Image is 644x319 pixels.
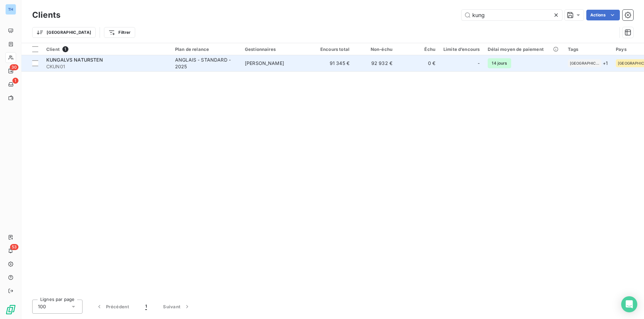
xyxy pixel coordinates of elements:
span: 1 [12,78,18,84]
img: Logo LeanPay [5,304,16,315]
div: Délai moyen de paiement [488,47,559,52]
span: 1 [62,46,68,52]
div: TH [5,4,16,15]
span: [PERSON_NAME] [245,60,284,66]
span: 30 [10,64,18,70]
div: Tags [568,47,608,52]
td: 91 345 € [311,55,354,71]
h3: Clients [32,9,60,21]
td: 92 932 € [354,55,396,71]
button: Suivant [155,300,199,314]
button: Actions [586,10,620,20]
button: 1 [137,300,155,314]
span: - [478,60,480,67]
td: 0 € [396,55,439,71]
span: 100 [38,303,46,310]
div: ANGLAIS - STANDARD - 2025 [175,57,237,70]
button: [GEOGRAPHIC_DATA] [32,27,96,38]
span: Client [46,47,60,52]
a: 30 [5,66,16,76]
div: Limite d’encours [443,47,480,52]
span: 53 [10,244,18,250]
span: + 1 [603,60,608,67]
span: KUNGALVS NATURSTEN [46,57,103,63]
span: 1 [145,303,147,310]
button: Précédent [88,300,137,314]
div: Échu [400,47,435,52]
div: Non-échu [358,47,392,52]
span: 14 jours [488,58,511,68]
input: Rechercher [462,10,562,20]
a: 1 [5,79,16,90]
div: Encours total [315,47,350,52]
span: [GEOGRAPHIC_DATA] [570,61,599,65]
div: Gestionnaires [245,47,307,52]
button: Filtrer [104,27,135,38]
span: CKUN01 [46,63,167,70]
div: Open Intercom Messenger [621,296,637,312]
div: Plan de relance [175,47,237,52]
